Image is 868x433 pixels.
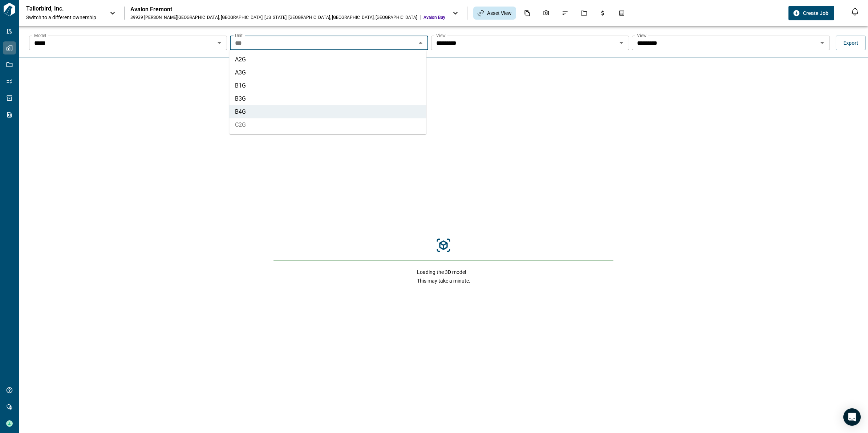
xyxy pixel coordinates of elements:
[576,7,592,19] div: Jobs
[229,92,426,105] li: B3G
[616,38,626,48] button: Open
[843,39,858,46] span: Export
[803,9,828,17] span: Create Job
[26,5,92,12] p: Tailorbird, Inc.
[595,7,611,19] div: Budgets
[235,32,243,39] label: Unit
[214,38,224,48] button: Open
[229,66,426,79] li: A3G
[849,6,861,17] button: Open notification feed
[34,32,46,39] label: Model
[614,7,629,19] div: Takeoff Center
[788,6,834,20] button: Create Job
[520,7,535,19] div: Documents
[557,7,573,19] div: Issues & Info
[415,38,426,48] button: Close
[637,32,646,39] label: View
[229,118,426,131] li: C2G
[436,32,446,39] label: View
[817,38,827,48] button: Open
[473,7,516,20] div: Asset View
[843,408,861,426] div: Open Intercom Messenger
[539,7,554,19] div: Photos
[487,9,512,17] span: Asset View
[130,6,445,13] div: Avalon Fremont
[836,36,866,50] button: Export
[229,105,426,118] li: B4G
[229,79,426,92] li: B1G
[417,268,470,276] span: Loading the 3D model
[423,15,445,20] span: Avalon Bay
[130,15,417,20] div: 39939 [PERSON_NAME][GEOGRAPHIC_DATA], [GEOGRAPHIC_DATA], [US_STATE], [GEOGRAPHIC_DATA] , [GEOGRAP...
[26,14,102,21] span: Switch to a different ownership
[229,53,426,66] li: A2G
[417,277,470,284] span: This may take a minute.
